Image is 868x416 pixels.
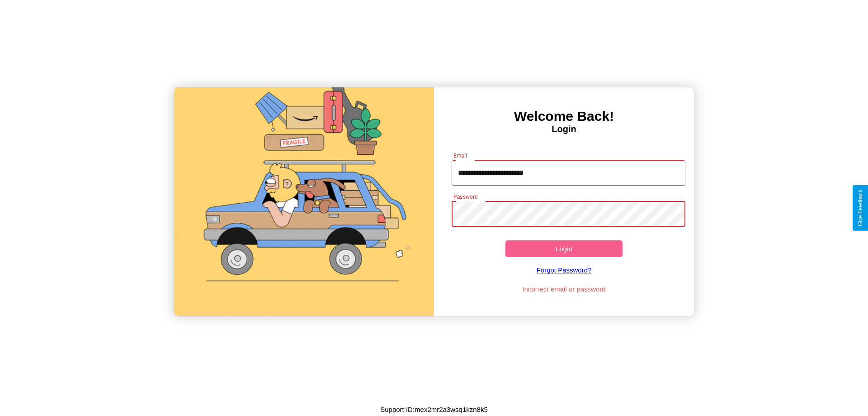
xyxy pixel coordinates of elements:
[857,190,863,226] div: Give Feedback
[453,152,467,159] label: Email
[434,124,694,134] h4: Login
[174,87,434,316] img: gif
[380,403,488,416] p: Support ID: mex2mr2a3wsq1kzn8k5
[453,193,477,201] label: Password
[447,283,681,295] p: Incorrect email or password
[434,109,694,124] h3: Welcome Back!
[447,257,681,283] a: Forgot Password?
[505,240,623,257] button: Login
